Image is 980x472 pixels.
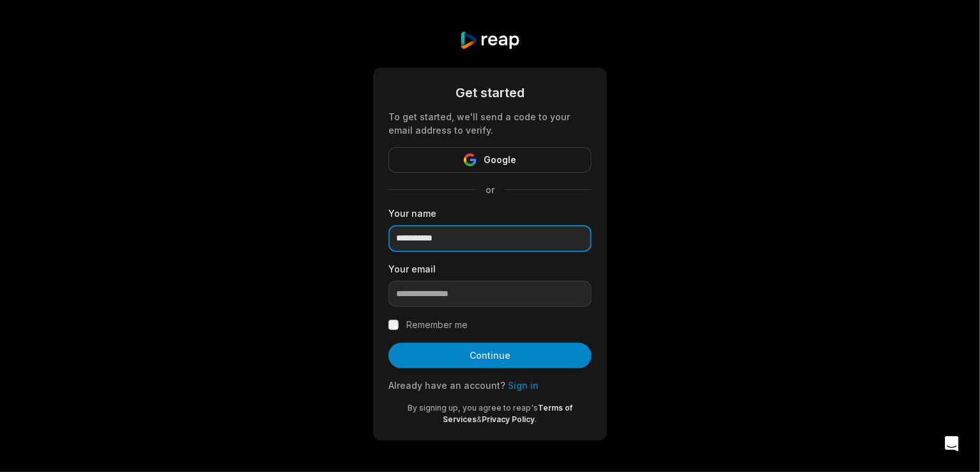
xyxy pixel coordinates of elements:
[388,262,592,276] label: Your email
[388,83,592,102] div: Get started
[477,414,482,424] span: &
[484,152,517,168] span: Google
[408,403,538,413] span: By signing up, you agree to reap's
[388,110,592,137] div: To get started, we'll send a code to your email address to verify.
[388,207,592,220] label: Your name
[475,183,505,196] span: or
[388,343,592,368] button: Continue
[459,31,520,50] img: reap
[388,147,592,173] button: Google
[482,414,535,424] a: Privacy Policy
[388,380,505,391] span: Already have an account?
[535,414,537,424] span: .
[508,380,539,391] a: Sign in
[406,317,468,333] label: Remember me
[937,429,967,459] div: Open Intercom Messenger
